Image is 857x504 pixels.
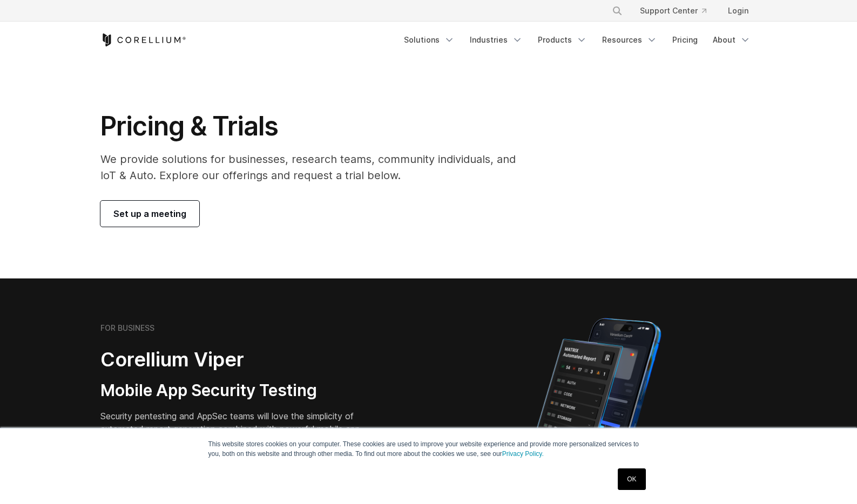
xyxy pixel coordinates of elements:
[517,313,679,502] img: Corellium MATRIX automated report on iPhone showing app vulnerability test results across securit...
[100,33,186,46] a: Corellium Home
[608,1,627,21] button: Search
[618,468,645,490] a: OK
[100,151,531,183] p: We provide solutions for businesses, research teams, community individuals, and IoT & Auto. Explo...
[463,30,529,50] a: Industries
[599,1,757,21] div: Navigation Menu
[100,380,377,401] h3: Mobile App Security Testing
[208,439,649,459] p: This website stores cookies on your computer. These cookies are used to improve your website expe...
[100,110,531,142] h1: Pricing & Trials
[502,450,544,458] a: Privacy Policy.
[666,30,704,50] a: Pricing
[100,201,199,227] a: Set up a meeting
[596,30,664,50] a: Resources
[100,323,154,333] h6: FOR BUSINESS
[631,1,715,21] a: Support Center
[706,30,757,50] a: About
[100,410,377,448] p: Security pentesting and AppSec teams will love the simplicity of automated report generation comb...
[100,348,377,372] h2: Corellium Viper
[113,207,186,220] span: Set up a meeting
[397,30,757,50] div: Navigation Menu
[397,30,461,50] a: Solutions
[531,30,593,50] a: Products
[719,1,757,21] a: Login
